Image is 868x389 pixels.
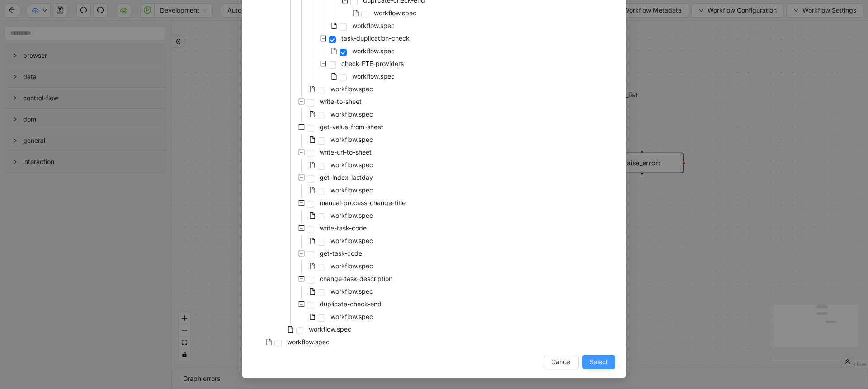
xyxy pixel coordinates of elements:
span: workflow.spec [330,237,373,244]
span: workflow.spec [330,136,373,143]
span: workflow.spec [307,324,353,335]
span: minus-square [298,225,305,231]
span: get-index-lastday [320,173,373,181]
span: write-url-to-sheet [318,147,373,158]
span: get-task-code [320,249,362,257]
span: workflow.spec [330,287,373,295]
span: Cancel [551,357,571,367]
span: write-task-code [320,224,367,232]
span: file [309,288,316,295]
span: minus-square [298,149,305,155]
span: minus-square [298,301,305,307]
span: minus-square [298,174,305,181]
span: workflow.spec [329,159,375,170]
span: minus-square [298,276,305,282]
span: workflow.spec [329,185,375,196]
span: workflow.spec [352,22,395,29]
span: workflow.spec [330,262,373,270]
span: duplicate-check-end [318,299,383,309]
span: file [353,10,359,16]
span: get-task-code [318,248,364,259]
span: file [331,23,337,29]
span: workflow.spec [352,47,395,55]
span: workflow.spec [329,235,375,246]
span: get-index-lastday [318,172,375,183]
span: change-task-description [320,275,392,282]
span: check-FTE-providers [340,58,406,69]
span: change-task-description [318,273,394,284]
span: workflow.spec [329,84,375,94]
span: workflow.spec [372,8,418,19]
span: write-url-to-sheet [320,148,372,156]
span: workflow.spec [330,85,373,93]
span: file [309,162,316,168]
span: Select [590,357,608,367]
span: file [309,263,316,269]
span: manual-process-change-title [318,197,407,208]
span: workflow.spec [329,134,375,145]
span: minus-square [298,250,305,257]
span: file [288,326,294,333]
span: file [309,187,316,193]
span: workflow.spec [329,311,375,322]
span: duplicate-check-end [320,300,382,308]
span: minus-square [320,61,326,67]
span: get-value-from-sheet [320,123,383,131]
span: workflow.spec [330,161,373,169]
span: workflow.spec [309,325,351,333]
span: workflow.spec [330,313,373,320]
span: workflow.spec [329,210,375,221]
span: minus-square [298,200,305,206]
span: file [309,86,316,92]
span: workflow.spec [330,186,373,194]
span: minus-square [298,98,305,105]
span: file [309,136,316,143]
span: file [266,339,272,345]
span: task-duplication-check [340,33,411,44]
span: workflow.spec [374,9,416,17]
span: workflow.spec [330,110,373,118]
span: minus-square [298,124,305,130]
span: workflow.spec [352,72,395,80]
span: write-to-sheet [318,96,363,107]
span: write-task-code [318,223,368,234]
span: get-value-from-sheet [318,122,385,132]
button: Select [582,355,615,369]
span: file [309,314,316,320]
span: write-to-sheet [320,98,362,105]
span: workflow.spec [350,46,396,56]
span: file [309,212,316,219]
span: workflow.spec [329,109,375,120]
span: file [309,111,316,117]
button: Cancel [544,355,579,369]
span: file [331,73,337,80]
span: file [309,238,316,244]
span: workflow.spec [350,71,396,82]
span: workflow.spec [287,338,330,346]
span: minus-square [320,35,326,42]
span: manual-process-change-title [320,199,406,206]
span: file [331,48,337,54]
span: workflow.spec [329,286,375,297]
span: workflow.spec [330,211,373,219]
span: check-FTE-providers [341,60,404,67]
span: workflow.spec [350,20,396,31]
span: workflow.spec [329,261,375,272]
span: task-duplication-check [341,34,410,42]
span: workflow.spec [285,337,331,347]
